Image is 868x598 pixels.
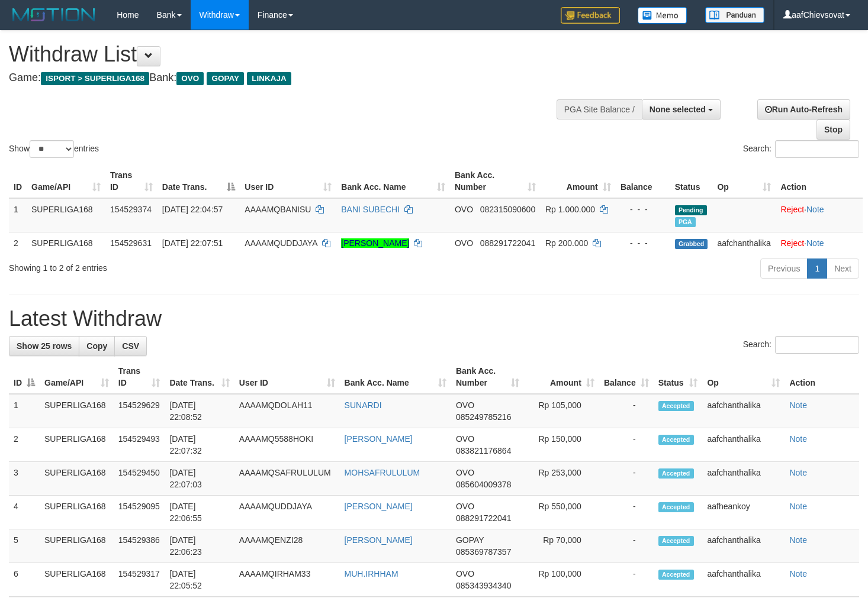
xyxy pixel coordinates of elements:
[9,360,40,394] th: ID: activate to sort column descending
[27,164,105,198] th: Game/API: activate to sort column ascending
[114,462,165,496] td: 154529450
[9,140,99,158] label: Show entries
[451,360,524,394] th: Bank Acc. Number: activate to sort column ascending
[79,336,115,356] a: Copy
[557,99,642,119] div: PGA Site Balance /
[541,164,616,198] th: Amount: activate to sort column ascending
[561,7,620,24] img: Feedback.jpg
[599,394,654,428] td: -
[234,462,340,496] td: AAAAMQSAFRULULUM
[176,72,204,85] span: OVO
[345,569,398,578] a: MUH.IRHHAM
[599,563,654,597] td: -
[40,563,114,597] td: SUPERLIGA168
[341,238,409,248] a: [PERSON_NAME]
[524,428,599,462] td: Rp 150,000
[599,360,654,394] th: Balance: activate to sort column ascending
[789,400,807,410] a: Note
[341,205,400,214] a: BANI SUBECHI
[524,563,599,597] td: Rp 100,000
[165,529,234,563] td: [DATE] 22:06:23
[40,529,114,563] td: SUPERLIGA168
[122,341,139,351] span: CSV
[456,513,511,523] span: Copy 088291722041 to clipboard
[456,400,474,410] span: OVO
[456,412,511,422] span: Copy 085249785216 to clipboard
[165,496,234,529] td: [DATE] 22:06:55
[524,394,599,428] td: Rp 105,000
[9,232,27,254] td: 2
[456,535,484,545] span: GOPAY
[785,360,859,394] th: Action
[650,105,706,114] span: None selected
[807,258,827,279] a: 1
[234,529,340,563] td: AAAAMQENZI28
[654,360,703,394] th: Status: activate to sort column ascending
[456,434,474,444] span: OVO
[9,6,99,24] img: MOTION_logo.png
[40,360,114,394] th: Game/API: activate to sort column ascending
[456,547,511,557] span: Copy 085369787357 to clipboard
[545,205,595,214] span: Rp 1.000.000
[455,238,473,248] span: OVO
[705,7,764,23] img: panduan.png
[9,336,79,356] a: Show 25 rows
[234,360,340,394] th: User ID: activate to sort column ascending
[712,232,776,254] td: aafchanthalika
[41,72,149,85] span: ISPORT > SUPERLIGA168
[450,164,541,198] th: Bank Acc. Number: activate to sort column ascending
[345,502,413,511] a: [PERSON_NAME]
[162,238,223,248] span: [DATE] 22:07:51
[110,205,152,214] span: 154529374
[524,496,599,529] td: Rp 550,000
[806,205,824,214] a: Note
[780,205,804,214] a: Reject
[114,360,165,394] th: Trans ID: activate to sort column ascending
[40,428,114,462] td: SUPERLIGA168
[599,529,654,563] td: -
[675,217,696,227] span: Marked by aafheankoy
[456,446,511,455] span: Copy 083821176864 to clipboard
[345,400,382,410] a: SUNARDI
[456,581,511,590] span: Copy 085343934340 to clipboard
[345,434,413,444] a: [PERSON_NAME]
[658,570,694,580] span: Accepted
[616,164,670,198] th: Balance
[165,394,234,428] td: [DATE] 22:08:52
[27,198,105,232] td: SUPERLIGA168
[9,307,859,331] h1: Latest Withdraw
[240,164,336,198] th: User ID: activate to sort column ascending
[157,164,240,198] th: Date Trans.: activate to sort column descending
[702,462,785,496] td: aafchanthalika
[110,238,152,248] span: 154529631
[524,462,599,496] td: Rp 253,000
[816,119,850,140] a: Stop
[599,496,654,529] td: -
[806,238,824,248] a: Note
[27,232,105,254] td: SUPERLIGA168
[480,238,535,248] span: Copy 088291722041 to clipboard
[775,336,859,354] input: Search:
[642,99,721,119] button: None selected
[9,462,40,496] td: 3
[599,428,654,462] td: -
[165,360,234,394] th: Date Trans.: activate to sort column ascending
[9,43,567,66] h1: Withdraw List
[456,480,511,489] span: Copy 085604009378 to clipboard
[702,496,785,529] td: aafheankoy
[776,198,863,232] td: ·
[780,238,804,248] a: Reject
[789,502,807,511] a: Note
[621,203,666,215] div: - - -
[638,7,687,24] img: Button%20Memo.svg
[114,563,165,597] td: 154529317
[658,502,694,512] span: Accepted
[702,428,785,462] td: aafchanthalika
[9,529,40,563] td: 5
[789,569,807,578] a: Note
[9,428,40,462] td: 2
[40,496,114,529] td: SUPERLIGA168
[207,72,244,85] span: GOPAY
[165,563,234,597] td: [DATE] 22:05:52
[702,563,785,597] td: aafchanthalika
